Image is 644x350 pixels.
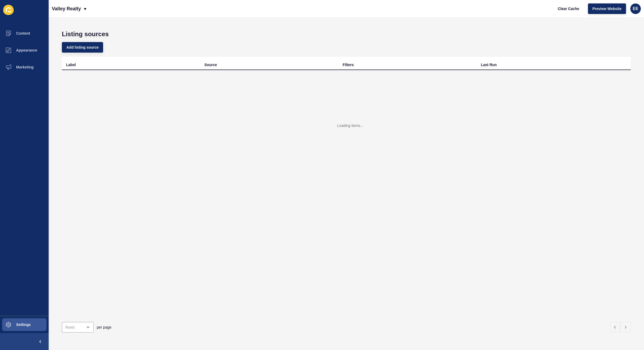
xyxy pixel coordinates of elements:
[66,62,76,67] div: Label
[62,322,94,333] div: open menu
[592,6,622,11] span: Preview Website
[204,62,217,67] div: Source
[481,62,497,67] div: Last Run
[553,3,584,14] button: Clear Cache
[558,6,579,11] span: Clear Cache
[343,62,354,67] div: Filters
[633,6,638,11] span: EE
[66,45,99,50] span: Add listing source
[52,2,81,15] p: Valley Realty
[97,325,111,330] span: per page
[62,30,631,38] h1: Listing sources
[62,42,103,53] button: Add listing source
[337,123,364,128] div: Loading items...
[588,3,626,14] button: Preview Website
